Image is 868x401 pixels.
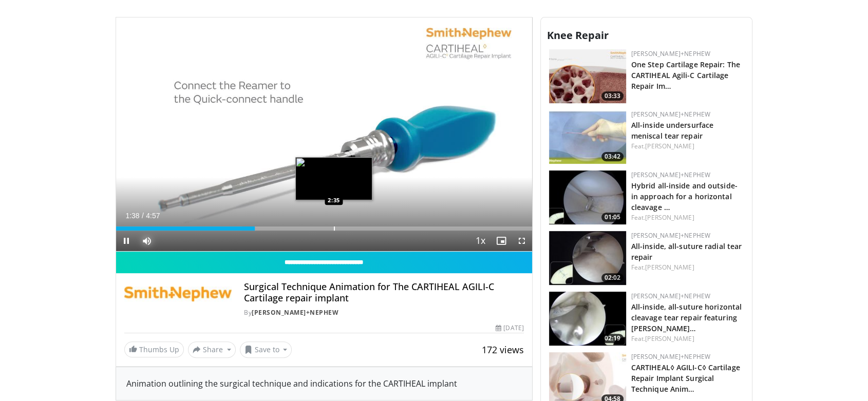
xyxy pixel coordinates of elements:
a: 03:33 [549,49,626,103]
div: Feat. [631,263,744,272]
h4: Surgical Technique Animation for The CARTIHEAL AGILI-C Cartilage repair implant [244,281,523,303]
a: Hybrid all-inside and outside-in approach for a horizontal cleavage … [631,181,738,212]
img: 0d5ae7a0-0009-4902-af95-81e215730076.150x105_q85_crop-smart_upscale.jpg [549,231,626,285]
a: 01:05 [549,170,626,224]
a: [PERSON_NAME]+Nephew [631,49,710,58]
a: [PERSON_NAME] [645,213,694,222]
span: 172 views [482,343,524,356]
span: 03:42 [601,152,624,161]
a: [PERSON_NAME]+Nephew [631,110,710,119]
video-js: Video Player [116,17,532,252]
div: Progress Bar [116,226,532,231]
a: 02:02 [549,231,626,285]
span: 02:02 [601,273,624,282]
span: 02:19 [601,334,624,343]
a: CARTIHEAL◊ AGILI-C◊ Cartilage Repair Implant Surgical Technique Anim… [631,362,740,394]
a: All-inside, all-suture radial tear repair [631,241,742,262]
a: Thumbs Up [124,341,184,357]
img: 173c071b-399e-4fbc-8156-5fdd8d6e2d0e.150x105_q85_crop-smart_upscale.jpg [549,292,626,346]
a: [PERSON_NAME] [645,334,694,343]
a: [PERSON_NAME]+Nephew [631,170,710,179]
button: Mute [137,231,157,251]
img: 02c34c8e-0ce7-40b9-85e3-cdd59c0970f9.150x105_q85_crop-smart_upscale.jpg [549,110,626,164]
span: / [142,212,144,220]
div: Feat. [631,213,744,222]
a: [PERSON_NAME]+Nephew [631,352,710,361]
a: 03:42 [549,110,626,164]
a: [PERSON_NAME] [645,263,694,272]
span: 1:38 [125,212,139,220]
a: [PERSON_NAME] [645,142,694,150]
img: 364c13b8-bf65-400b-a941-5a4a9c158216.150x105_q85_crop-smart_upscale.jpg [549,170,626,224]
a: [PERSON_NAME]+Nephew [252,308,338,317]
div: Feat. [631,142,744,151]
a: [PERSON_NAME]+Nephew [631,231,710,240]
div: [DATE] [496,323,523,333]
span: Knee Repair [547,28,609,42]
button: Enable picture-in-picture mode [491,231,512,251]
img: 781f413f-8da4-4df1-9ef9-bed9c2d6503b.150x105_q85_crop-smart_upscale.jpg [549,49,626,103]
a: One Step Cartilage Repair: The CARTIHEAL Agili-C Cartilage Repair Im… [631,60,740,91]
button: Playback Rate [470,231,491,251]
div: Feat. [631,334,744,343]
img: image.jpeg [295,157,372,200]
div: Animation outlining the surgical technique and indications for the CARTIHEAL implant [116,367,532,400]
a: [PERSON_NAME]+Nephew [631,292,710,300]
a: All-inside undersurface meniscal tear repair [631,120,713,141]
button: Pause [116,231,137,251]
button: Save to [240,341,292,358]
img: Smith+Nephew [124,281,232,306]
span: 01:05 [601,213,624,222]
button: Fullscreen [512,231,532,251]
button: Share [188,341,236,358]
div: By [244,308,523,317]
span: 03:33 [601,91,624,101]
span: 4:57 [146,212,160,220]
a: 02:19 [549,292,626,346]
a: All-inside, all-suture horizontal cleavage tear repair featuring [PERSON_NAME]… [631,302,742,333]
